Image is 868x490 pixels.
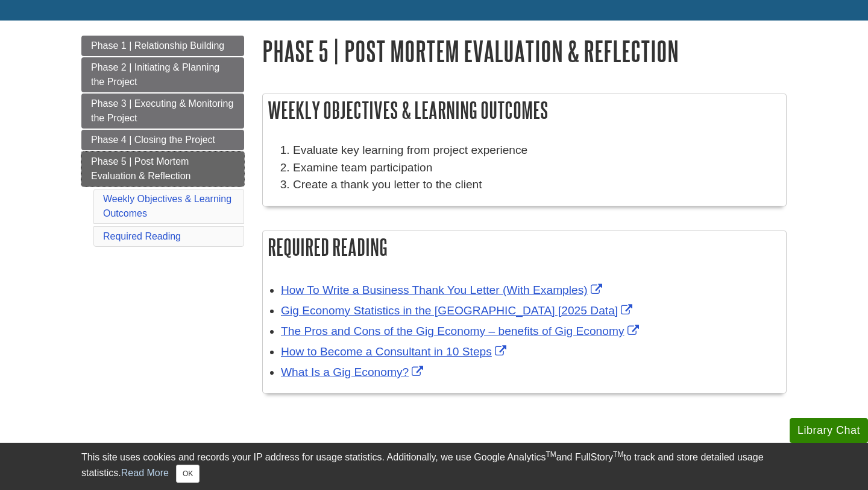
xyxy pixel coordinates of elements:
[263,231,786,263] h2: Required Reading
[91,98,233,123] span: Phase 3 | Executing & Monitoring the Project
[121,468,169,478] a: Read More
[91,62,219,87] span: Phase 2 | Initiating & Planning the Project
[81,94,244,129] a: Phase 3 | Executing & Monitoring the Project
[81,36,244,56] a: Phase 1 | Relationship Building
[91,40,224,51] span: Phase 1 | Relationship Building
[81,36,244,249] div: Guide Page Menu
[263,94,786,126] h2: Weekly Objectives & Learning Outcomes
[281,366,426,378] a: Link opens in new window
[281,325,642,337] a: Link opens in new window
[281,284,605,296] a: Link opens in new window
[103,194,231,218] a: Weekly Objectives & Learning Outcomes
[81,151,244,186] a: Phase 5 | Post Mortem Evaluation & Reflection
[281,304,635,317] a: Link opens in new window
[91,135,215,145] span: Phase 4 | Closing the Project
[790,418,868,443] button: Library Chat
[293,159,780,177] li: Examine team participation
[613,450,623,459] sup: TM
[103,231,181,241] a: Required Reading
[81,450,787,483] div: This site uses cookies and records your IP address for usage statistics. Additionally, we use Goo...
[546,450,556,459] sup: TM
[176,465,200,483] button: Close
[262,36,787,66] h1: Phase 5 | Post Mortem Evaluation & Reflection
[91,156,190,181] span: Phase 5 | Post Mortem Evaluation & Reflection
[81,130,244,150] a: Phase 4 | Closing the Project
[81,57,244,92] a: Phase 2 | Initiating & Planning the Project
[281,345,509,358] a: Link opens in new window
[293,176,780,194] li: Create a thank you letter to the client
[293,142,780,159] li: Evaluate key learning from project experience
